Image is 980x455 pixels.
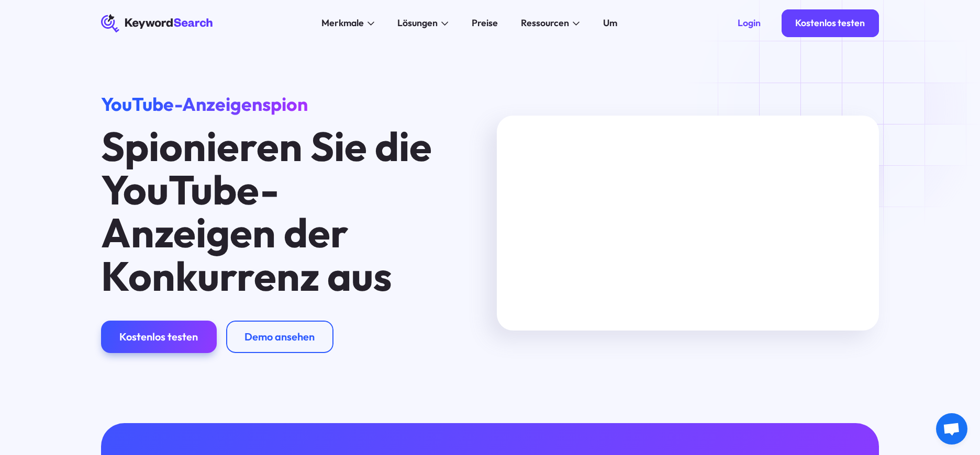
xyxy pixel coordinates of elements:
[936,413,967,445] a: Chat öffnen
[465,14,505,33] a: Preise
[101,321,217,353] a: Kostenlos testen
[472,17,498,29] font: Preise
[782,9,879,37] a: Kostenlos testen
[603,17,617,29] font: Um
[497,116,879,331] iframe: Spionieren Sie die Keywords und YouTube-Anzeigen Ihrer Konkurrenten aus (Link zur kostenlosen Tes...
[101,120,432,301] font: Spionieren Sie die YouTube-Anzeigen der Konkurrenz aus
[119,330,198,343] font: Kostenlos testen
[723,9,774,37] a: Login
[795,17,865,29] font: Kostenlos testen
[738,17,761,29] font: Login
[596,14,625,33] a: Um
[397,17,438,29] font: Lösungen
[101,92,308,116] font: YouTube-Anzeigenspion
[521,17,569,29] font: Ressourcen
[321,17,364,29] font: Merkmale
[244,330,315,343] font: Demo ansehen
